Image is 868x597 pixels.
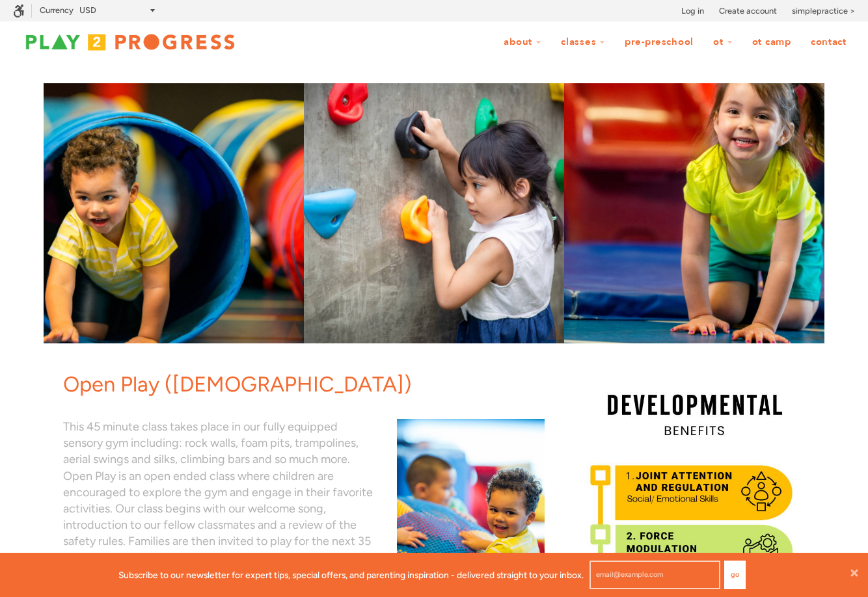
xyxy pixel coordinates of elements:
[616,30,702,55] a: Pre-Preschool
[724,561,746,589] button: Go
[719,5,777,18] a: Create account
[552,30,614,55] a: Classes
[705,30,741,55] a: OT
[590,561,720,589] input: email@example.com
[495,30,550,55] a: About
[118,568,584,582] p: Subscribe to our newsletter for expert tips, special offers, and parenting inspiration - delivere...
[802,30,855,55] a: Contact
[40,5,74,15] label: Currency
[681,5,704,18] a: Log in
[792,5,855,18] a: simplepractice >
[744,30,800,55] a: OT Camp
[13,29,247,55] img: Play2Progress logo
[63,369,554,399] h1: Open Play ([DEMOGRAPHIC_DATA])
[63,419,373,581] font: This 45 minute class takes place in our fully equipped sensory gym including: rock walls, foam pi...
